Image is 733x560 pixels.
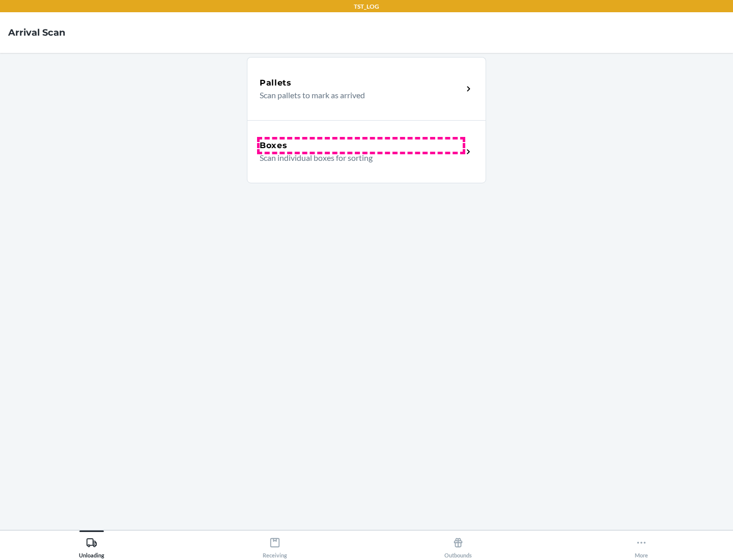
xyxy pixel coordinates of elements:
[635,533,648,558] div: More
[247,120,486,183] a: BoxesScan individual boxes for sorting
[263,533,287,558] div: Receiving
[247,57,486,120] a: PalletsScan pallets to mark as arrived
[183,530,366,558] button: Receiving
[260,77,292,89] h5: Pallets
[260,152,455,164] p: Scan individual boxes for sorting
[550,530,733,558] button: More
[366,530,550,558] button: Outbounds
[260,89,455,101] p: Scan pallets to mark as arrived
[354,2,379,11] p: TST_LOG
[8,26,65,39] h4: Arrival Scan
[444,533,472,558] div: Outbounds
[79,533,104,558] div: Unloading
[260,139,288,152] h5: Boxes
